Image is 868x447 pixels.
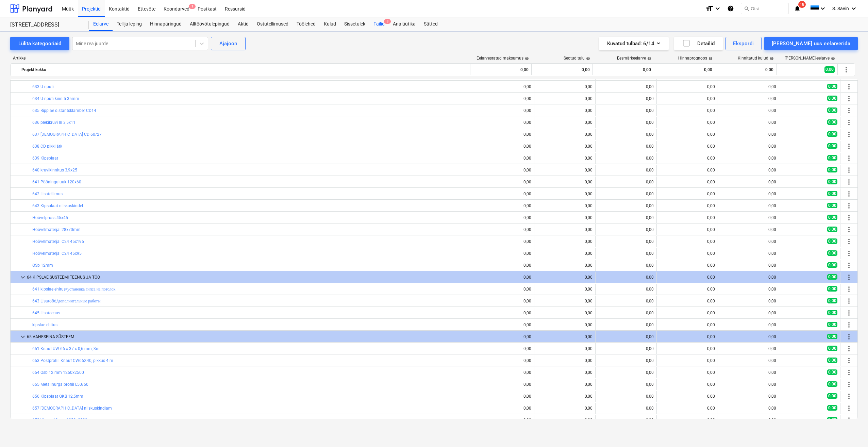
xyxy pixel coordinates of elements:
span: 3 [384,19,391,24]
div: 0,00 [598,144,654,149]
div: 0,00 [721,132,776,137]
div: 0,00 [537,84,592,89]
div: 0,00 [537,215,592,220]
div: 0,00 [537,263,592,268]
div: 0,00 [598,370,654,375]
div: Töölehed [293,17,320,31]
div: 0,00 [598,84,654,89]
a: 657 [DEMOGRAPHIC_DATA] niiskuskindlam [32,406,112,411]
div: 0,00 [660,382,715,387]
span: Rohkem tegevusi [845,273,853,281]
div: 0,00 [476,227,531,232]
span: Rohkem tegevusi [845,309,853,317]
div: 0,00 [476,192,531,196]
span: 0,00 [827,346,837,351]
div: 0,00 [598,358,654,363]
div: 0,00 [476,203,531,208]
span: 1 [189,4,196,9]
i: Abikeskus [727,4,734,13]
div: 0,00 [537,132,592,137]
button: Ajajoon [211,37,246,50]
div: Lülita kategooriaid [18,39,61,48]
span: S. Savin [832,6,849,11]
div: 0,00 [476,358,531,363]
span: Rohkem tegevusi [845,392,853,400]
a: 638 CD pikkijätk [32,144,62,149]
span: help [707,56,713,61]
span: Rohkem tegevusi [845,297,853,305]
div: 0,00 [721,84,776,89]
span: Rohkem tegevusi [845,345,853,353]
span: Rohkem tegevusi [845,333,853,341]
div: 0,00 [537,156,592,161]
div: [PERSON_NAME] uus eelarverida [772,39,850,48]
span: 0,00 [827,405,837,411]
div: 0,00 [660,203,715,208]
div: Hinnaprognoos [678,56,713,61]
div: Alltöövõtulepingud [186,17,234,31]
div: 0,00 [660,311,715,315]
span: Rohkem tegevusi [842,66,850,74]
a: Ostutellimused [253,17,293,31]
div: 0,00 [721,287,776,292]
a: 656 Kipsplaat GKB 12,5mm [32,394,83,399]
i: format_size [705,4,714,13]
div: 0,00 [657,64,712,75]
button: Ekspordi [725,37,761,50]
div: 0,00 [660,144,715,149]
a: kipslae ehitus [32,322,57,327]
div: 0,00 [660,275,715,280]
div: 0,00 [718,64,773,75]
div: 0,00 [596,64,651,75]
span: 0,00 [827,96,837,101]
div: 0,00 [476,120,531,125]
div: 0,00 [721,108,776,113]
div: 0,00 [721,275,776,280]
div: 0,00 [598,299,654,303]
div: 0,00 [598,394,654,399]
div: 0,00 [476,251,531,256]
div: 0,00 [598,251,654,256]
span: 0,00 [827,107,837,113]
span: 18 [798,1,806,8]
a: Sissetulek [340,17,369,31]
button: Otsi [741,3,788,14]
span: Rohkem tegevusi [845,95,853,103]
span: 0,00 [827,155,837,161]
div: 0,00 [537,251,592,256]
div: 0,00 [537,370,592,375]
a: 641 Pööninguluuk 120x60 [32,180,81,184]
div: Detailid [682,39,715,48]
span: 0,00 [827,215,837,220]
span: 0,00 [827,179,837,184]
span: Rohkem tegevusi [845,178,853,186]
div: 0,00 [537,275,592,280]
span: 0,00 [827,238,837,244]
div: 0,00 [476,144,531,149]
div: 0,00 [660,299,715,303]
span: 0,00 [827,334,837,339]
i: keyboard_arrow_down [850,4,858,13]
div: 0,00 [660,322,715,327]
div: 0,00 [721,263,776,268]
div: 0,00 [598,168,654,172]
div: 0,00 [537,108,592,113]
div: 0,00 [537,239,592,244]
span: Rohkem tegevusi [845,166,853,174]
div: 0,00 [721,120,776,125]
span: keyboard_arrow_down [19,333,27,341]
span: 0,00 [827,310,837,315]
div: Kinnitatud kulud [738,56,774,61]
a: OSb 12mm [32,263,53,268]
a: Sätted [420,17,442,31]
div: 0,00 [660,370,715,375]
div: 0,00 [721,168,776,172]
div: 0,00 [721,203,776,208]
div: 0,00 [721,156,776,161]
div: 0,00 [598,108,654,113]
div: 0,00 [598,120,654,125]
div: 0,00 [598,180,654,184]
a: 651 Knauf UW 66 x 37 x 0,6 mm, 3m [32,346,100,351]
span: Rohkem tegevusi [845,237,853,246]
